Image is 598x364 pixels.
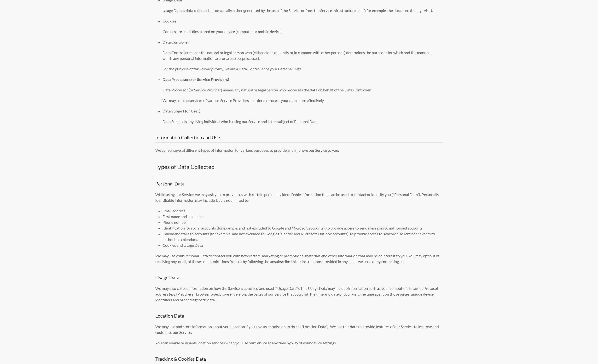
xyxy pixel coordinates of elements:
[163,29,443,34] p: Cookies are small files stored on your device (computer or mobile device).
[163,8,443,13] p: Usage Data is data collected automatically either generated by the use of the Service or from the...
[155,147,443,153] p: We collect several different types of information for various purposes to provide and improve our...
[163,66,443,72] p: For the purpose of this Privacy Policy, we are a Data Controller of your Personal Data.
[155,134,443,143] h2: Information Collection and Use
[163,119,443,124] p: Data Subject is any living individual who is using our Service and is the subject of Personal Data.
[163,50,443,61] p: Data Controller means the natural or legal person who (either alone or jointly or in common with ...
[163,242,443,248] li: Cookies and Usage Data
[163,87,443,93] p: Data Processor (or Service Provider) means any natural or legal person who processes the data on ...
[163,77,229,82] strong: Data Processors (or Service Providers)
[155,192,443,203] p: While using our Service, we may ask you to provide us with certain personally identifiable inform...
[163,214,443,219] li: First name and last name
[155,355,443,362] h4: Tracking & Cookies Data
[155,253,443,264] p: We may use your Personal Data to contact you with newsletters, marketing or promotional materials...
[163,219,443,225] li: Phone number
[163,225,443,231] li: Identification for social accounts (for example, and not excluded to Google and Microsoft account...
[163,19,176,23] strong: Cookies
[163,98,443,103] p: We may use the services of various Service Providers in order to process your data more effectively.
[163,231,443,242] li: Calendar details to accounts (for example, and not excluded to Google Calendar and Microsoft Outl...
[155,274,443,281] h4: Usage Data
[155,340,443,346] p: You can enable or disable location services when you use our Service at any time by way of your d...
[155,286,443,303] p: We may also collect information on how the Service is accessed and used ("Usage Data"). This Usag...
[155,324,443,335] p: We may use and store information about your location if you give us permission to do so ("Locatio...
[155,163,443,171] h3: Types of Data Collected
[163,208,443,214] li: Email address
[155,312,443,319] h4: Location Data
[155,180,443,187] h4: Personal Data
[163,109,200,113] strong: Data Subject (or User)
[163,40,189,44] strong: Data Controller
